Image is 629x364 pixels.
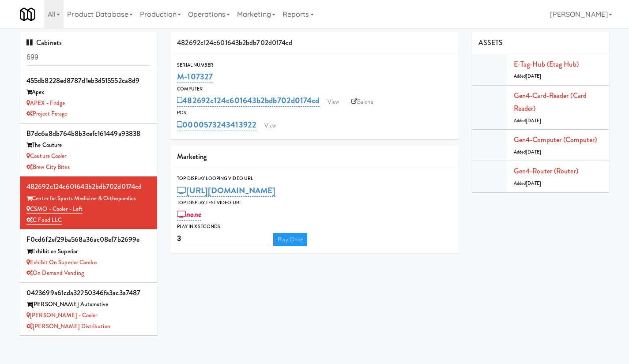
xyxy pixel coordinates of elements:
[177,174,452,183] div: Top Display Looping Video Url
[514,180,541,187] span: Added
[20,176,157,229] li: 482692c124c601643b2bdb702d0174cdCenter for Sports Medicine & Orthopaedics CSMO - Cooler - LeftC F...
[514,59,579,69] a: E-tag-hub (Etag Hub)
[177,184,275,197] a: [URL][DOMAIN_NAME]
[177,85,452,94] div: Computer
[273,233,307,246] a: Play Once
[526,180,541,187] span: [DATE]
[20,71,157,124] li: 455db8228ed8787d1eb3d515552ca8d9Apex APEX - FridgeProject Forage
[20,229,157,282] li: f0cd6f2ef29ba568a36ac08ef7b2699eExhibit on Superior Exhibit on Superior ComboOn Demand Vending
[323,95,343,109] a: View
[26,140,151,151] div: The Couture
[26,286,151,300] div: 0423699a61cda32250346fa3ac3a7487
[177,151,207,161] span: Marketing
[26,38,62,48] span: Cabinets
[514,90,587,114] a: Gen4-card-reader (Card Reader)
[177,94,319,107] a: 482692c124c601643b2bdb702d0174cd
[26,74,151,87] div: 455db8228ed8787d1eb3d515552ca8d9
[260,119,280,132] a: View
[177,71,213,83] a: M-107327
[26,269,84,277] a: On Demand Vending
[26,322,110,330] a: [PERSON_NAME] Distribution
[347,95,378,109] a: Balena
[170,32,459,54] div: 482692c124c601643b2bdb702d0174cd
[26,233,151,246] div: f0cd6f2ef29ba568a36ac08ef7b2699e
[26,311,97,319] a: [PERSON_NAME] - Cooler
[514,149,541,155] span: Added
[20,283,157,336] li: 0423699a61cda32250346fa3ac3a7487[PERSON_NAME] Automotive [PERSON_NAME] - Cooler[PERSON_NAME] Dist...
[26,99,65,107] a: APEX - Fridge
[177,61,452,70] div: Serial Number
[514,135,597,145] a: Gen4-computer (Computer)
[526,117,541,124] span: [DATE]
[26,152,67,160] a: Couture Cooler
[177,119,256,131] a: 0000573243413922
[26,163,70,171] a: Brew City Bites
[26,205,83,214] a: CSMO - Cooler - Left
[26,87,151,98] div: Apex
[26,109,68,118] a: Project Forage
[526,149,541,155] span: [DATE]
[177,199,452,207] div: Top Display Test Video Url
[26,258,97,266] a: Exhibit on Superior Combo
[26,127,151,140] div: b7dc6a8db764b8b3cefc161449a93838
[26,216,62,225] a: C Food LLC
[26,246,151,257] div: Exhibit on Superior
[514,166,578,176] a: Gen4-router (Router)
[514,117,541,124] span: Added
[20,7,35,22] img: Micromart
[26,193,151,204] div: Center for Sports Medicine & Orthopaedics
[26,299,151,310] div: [PERSON_NAME] Automotive
[177,109,452,117] div: POS
[526,73,541,79] span: [DATE]
[177,222,452,231] div: Play in X seconds
[20,124,157,176] li: b7dc6a8db764b8b3cefc161449a93838The Couture Couture CoolerBrew City Bites
[26,49,151,66] input: Search cabinets
[177,208,201,221] a: none
[26,180,151,193] div: 482692c124c601643b2bdb702d0174cd
[514,73,541,79] span: Added
[478,38,503,48] span: ASSETS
